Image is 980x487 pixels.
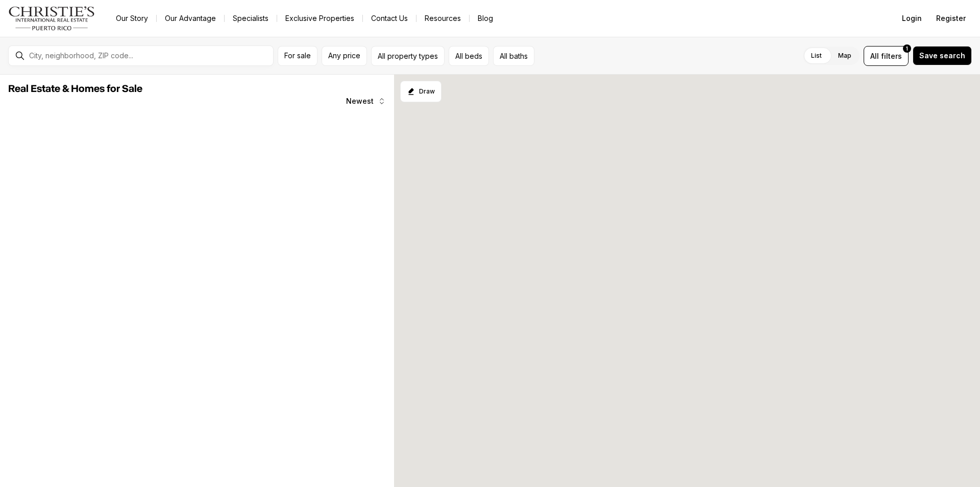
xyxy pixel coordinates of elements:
[363,11,416,26] button: Contact Us
[881,51,902,61] span: filters
[930,8,972,29] button: Register
[936,14,966,22] span: Register
[277,11,362,26] a: Exclusive Properties
[449,46,489,66] button: All beds
[902,14,922,22] span: Login
[157,11,224,26] a: Our Advantage
[284,52,311,60] span: For sale
[803,47,830,65] label: List
[913,46,972,65] button: Save search
[322,46,367,66] button: Any price
[346,97,374,105] span: Newest
[371,46,445,66] button: All property types
[906,44,908,53] span: 1
[830,47,860,65] label: Map
[493,46,534,66] button: All baths
[108,11,156,26] a: Our Story
[328,52,360,60] span: Any price
[8,6,95,31] img: logo
[340,91,392,111] button: Newest
[400,81,442,102] button: Start drawing
[278,46,317,66] button: For sale
[896,8,928,29] button: Login
[470,11,501,26] a: Blog
[870,51,879,61] span: All
[919,52,965,60] span: Save search
[416,11,469,26] a: Resources
[225,11,277,26] a: Specialists
[864,46,909,66] button: Allfilters1
[8,84,142,94] span: Real Estate & Homes for Sale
